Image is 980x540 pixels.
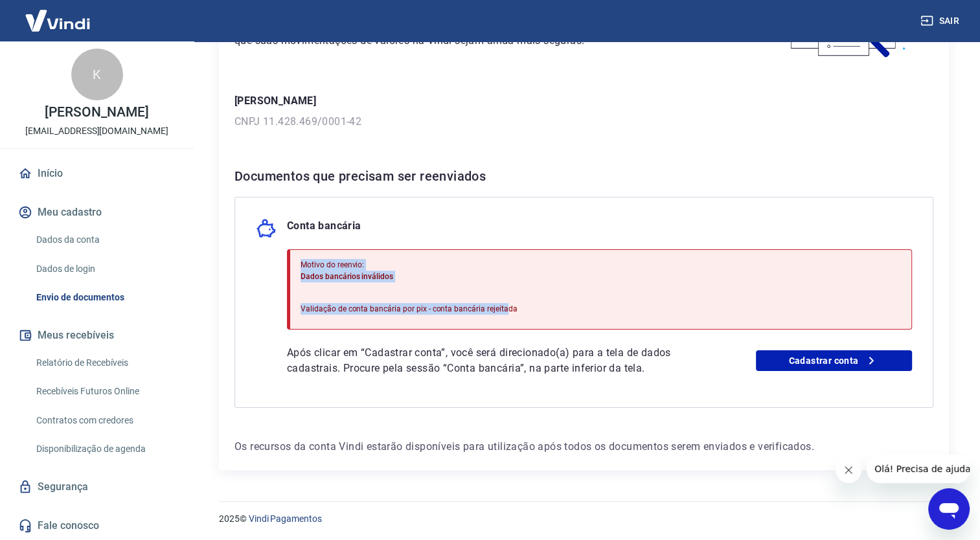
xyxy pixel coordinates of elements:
[234,166,933,186] h6: Documentos que precisam ser reenviados
[836,457,861,483] iframe: Fechar mensagem
[45,106,148,119] p: [PERSON_NAME]
[71,49,123,100] div: K
[16,321,178,350] button: Meus recebíveis
[249,513,322,524] a: Vindi Pagamentos
[16,198,178,227] button: Meu cadastro
[31,407,178,434] a: Contratos com credores
[8,9,109,19] span: Olá! Precisa de ajuda?
[301,303,518,315] p: Validação de conta bancária por pix - conta bancária rejeitada
[928,488,970,530] iframe: Botão para abrir a janela de mensagens
[301,259,518,271] p: Motivo do reenvio:
[31,227,178,253] a: Dados da conta
[31,436,178,462] a: Disponibilização de agenda
[16,159,178,188] a: Início
[287,218,361,239] p: Conta bancária
[219,512,949,526] p: 2025 ©
[256,218,277,239] img: money_pork.0c50a358b6dafb15dddc3eea48f23780.svg
[16,473,178,501] a: Segurança
[31,284,178,311] a: Envio de documentos
[756,350,912,371] a: Cadastrar conta
[234,93,933,109] p: [PERSON_NAME]
[234,114,933,129] p: CNPJ 11.428.469/0001-42
[31,350,178,376] a: Relatório de Recebíveis
[31,256,178,282] a: Dados de login
[234,439,933,455] p: Os recursos da conta Vindi estarão disponíveis para utilização após todos os documentos serem env...
[31,378,178,405] a: Recebíveis Futuros Online
[867,455,970,483] iframe: Mensagem da empresa
[287,345,693,376] p: Após clicar em “Cadastrar conta”, você será direcionado(a) para a tela de dados cadastrais. Procu...
[918,9,964,33] button: Sair
[16,1,100,40] img: Vindi
[25,124,168,138] p: [EMAIL_ADDRESS][DOMAIN_NAME]
[16,512,178,540] a: Fale conosco
[301,272,393,281] span: Dados bancários inválidos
